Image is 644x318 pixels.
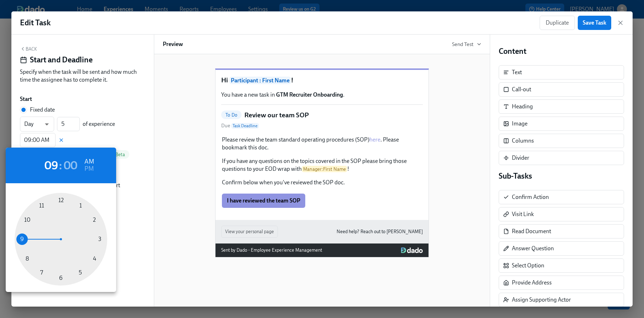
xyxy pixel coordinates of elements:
[64,162,77,169] button: 00
[45,158,58,173] h2: 09
[59,158,62,173] h2: :
[84,163,94,175] h6: PM
[64,158,77,173] h2: 00
[45,162,58,169] button: 09
[84,165,94,173] button: PM
[84,158,94,165] button: AM
[84,156,94,168] h6: AM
